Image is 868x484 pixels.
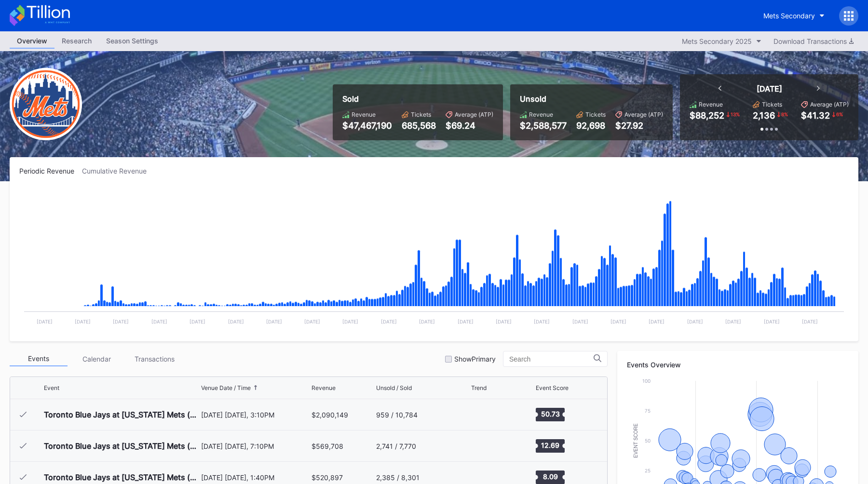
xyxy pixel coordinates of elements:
[54,34,99,49] a: Research
[645,438,651,444] text: 50
[534,319,550,324] text: [DATE]
[769,35,858,48] button: Download Transactions
[802,319,818,324] text: [DATE]
[542,472,557,481] text: 8.09
[642,378,651,384] text: 100
[411,111,431,118] div: Tickets
[541,410,559,418] text: 50.73
[576,121,606,131] div: 92,698
[419,319,435,324] text: [DATE]
[10,351,68,366] div: Events
[201,473,310,482] div: [DATE] [DATE], 1:40PM
[312,442,343,450] div: $569,708
[458,319,474,324] text: [DATE]
[68,351,125,366] div: Calendar
[725,319,741,324] text: [DATE]
[342,121,392,131] div: $47,467,190
[99,34,165,48] div: Season Settings
[113,319,129,324] text: [DATE]
[44,441,199,451] div: Toronto Blue Jays at [US_STATE] Mets ([PERSON_NAME] Players Pin Giveaway)
[75,319,91,324] text: [DATE]
[125,351,183,366] div: Transactions
[509,355,594,363] input: Search
[312,384,336,391] div: Revenue
[835,110,844,118] div: 6 %
[756,7,832,25] button: Mets Secondary
[520,121,567,131] div: $2,588,577
[687,319,703,324] text: [DATE]
[810,101,849,108] div: Average (ATP)
[645,468,651,473] text: 25
[610,319,626,324] text: [DATE]
[352,111,376,118] div: Revenue
[201,411,310,419] div: [DATE] [DATE], 3:10PM
[44,384,59,391] div: Event
[10,34,54,49] a: Overview
[454,355,496,363] div: Show Primary
[645,408,651,414] text: 75
[757,84,782,94] div: [DATE]
[402,121,436,131] div: 685,568
[471,403,500,427] svg: Chart title
[266,319,282,324] text: [DATE]
[471,384,487,391] div: Trend
[496,319,512,324] text: [DATE]
[624,111,663,118] div: Average (ATP)
[44,410,199,419] div: Toronto Blue Jays at [US_STATE] Mets (Mets Opening Day)
[228,319,244,324] text: [DATE]
[471,434,500,458] svg: Chart title
[536,384,569,391] div: Event Score
[529,111,553,118] div: Revenue
[633,423,638,458] text: Event Score
[54,34,99,48] div: Research
[649,319,665,324] text: [DATE]
[312,411,348,419] div: $2,090,149
[19,187,849,332] svg: Chart title
[151,319,167,324] text: [DATE]
[376,411,418,419] div: 959 / 10,784
[541,441,559,449] text: 12.69
[201,384,251,391] div: Venue Date / Time
[10,68,82,140] img: New-York-Mets-Transparent.png
[37,319,53,324] text: [DATE]
[615,121,663,131] div: $27.92
[44,472,199,482] div: Toronto Blue Jays at [US_STATE] Mets (2025 Schedule Picture Frame Giveaway)
[446,121,493,131] div: $69.24
[312,473,343,482] div: $520,897
[773,37,854,45] div: Download Transactions
[699,101,723,108] div: Revenue
[520,94,663,104] div: Unsold
[381,319,397,324] text: [DATE]
[376,384,412,391] div: Unsold / Sold
[19,167,82,175] div: Periodic Revenue
[342,319,358,324] text: [DATE]
[753,110,775,121] div: 2,136
[627,361,849,369] div: Events Overview
[762,101,782,108] div: Tickets
[376,442,416,450] div: 2,741 / 7,770
[572,319,588,324] text: [DATE]
[201,442,310,450] div: [DATE] [DATE], 7:10PM
[304,319,320,324] text: [DATE]
[780,110,789,118] div: 8 %
[690,110,724,121] div: $88,252
[376,473,420,482] div: 2,385 / 8,301
[342,94,493,104] div: Sold
[190,319,205,324] text: [DATE]
[677,35,766,48] button: Mets Secondary 2025
[764,319,780,324] text: [DATE]
[585,111,606,118] div: Tickets
[730,110,741,118] div: 13 %
[99,34,165,49] a: Season Settings
[455,111,493,118] div: Average (ATP)
[682,37,752,45] div: Mets Secondary 2025
[82,167,154,175] div: Cumulative Revenue
[801,110,830,121] div: $41.32
[763,12,815,20] div: Mets Secondary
